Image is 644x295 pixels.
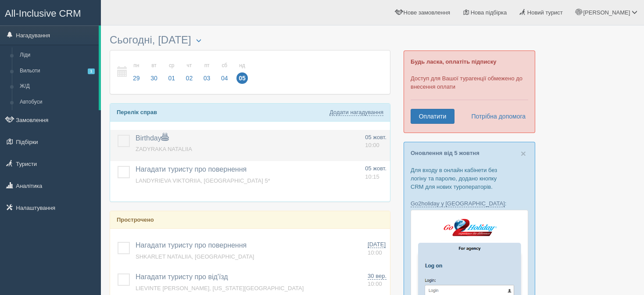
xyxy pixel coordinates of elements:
span: 05 [236,72,248,84]
span: 01 [166,72,177,84]
span: [DATE] [368,241,386,248]
span: 02 [184,72,195,84]
small: сб [219,62,230,69]
a: Ліди [16,47,99,63]
p: : [411,199,528,208]
span: [PERSON_NAME] [583,9,630,16]
p: Для входу в онлайн кабінети без логіну та паролю, додано кнопку CRM для нових туроператорів. [411,166,528,191]
a: Автобуси [16,94,99,110]
a: Go2holiday у [GEOGRAPHIC_DATA] [411,200,505,207]
a: нд 05 [234,57,248,87]
button: Close [521,149,526,158]
a: Birthday [136,134,168,142]
span: 10:00 [368,249,382,256]
small: пт [201,62,213,69]
a: ZADYRAKA NATALIIA [136,146,192,152]
span: 30 вер. [368,273,386,280]
b: Прострочено [117,216,154,223]
a: LANDYRIEVA VIKTORIIA, [GEOGRAPHIC_DATA] 5* [136,177,270,184]
a: Оплатити [411,109,454,124]
span: Нове замовлення [404,9,450,16]
a: Вильоти1 [16,63,99,79]
span: 04 [219,72,230,84]
a: пт 03 [199,57,215,87]
span: 10:00 [368,281,382,287]
span: 03 [201,72,213,84]
a: 05 жовт. 10:15 [365,165,386,181]
a: пн 29 [128,57,145,87]
span: 05 жовт. [365,165,386,172]
a: All-Inclusive CRM [0,0,100,25]
a: Нагадати туристу про повернення [136,241,247,249]
small: нд [236,62,248,69]
a: чт 02 [181,57,198,87]
a: 30 вер. 10:00 [368,272,386,288]
b: Будь ласка, оплатіть підписку [411,58,496,65]
b: Перелік справ [117,109,157,115]
a: Нагадати туристу про від'їзд [136,273,228,281]
span: 1 [88,68,95,74]
span: 29 [131,72,142,84]
span: 10:00 [365,142,379,148]
a: сб 04 [216,57,233,87]
span: Новий турист [527,9,563,16]
a: 05 жовт. 10:00 [365,133,386,150]
span: 05 жовт. [365,134,386,140]
h3: Сьогодні, [DATE] [110,34,390,46]
span: 10:15 [365,173,379,180]
span: All-Inclusive CRM [5,8,81,19]
span: Нова підбірка [471,9,507,16]
small: вт [148,62,160,69]
a: Додати нагадування [329,109,383,116]
a: SHKARLET NATALIIA, [GEOGRAPHIC_DATA] [136,253,254,260]
a: Потрібна допомога [465,109,526,124]
a: Оновлення від 5 жовтня [411,150,479,156]
div: Доступ для Вашої турагенції обмежено до внесення оплати [404,50,535,133]
a: вт 30 [146,57,162,87]
span: 30 [148,72,160,84]
small: пн [131,62,142,69]
small: чт [184,62,195,69]
span: × [521,148,526,158]
a: Ж/Д [16,79,99,94]
a: LIEVINTE [PERSON_NAME], [US_STATE][GEOGRAPHIC_DATA] [136,285,304,291]
small: ср [166,62,177,69]
a: Нагадати туристу про повернення [136,165,247,173]
a: [DATE] 10:00 [368,241,386,257]
a: ср 01 [163,57,180,87]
